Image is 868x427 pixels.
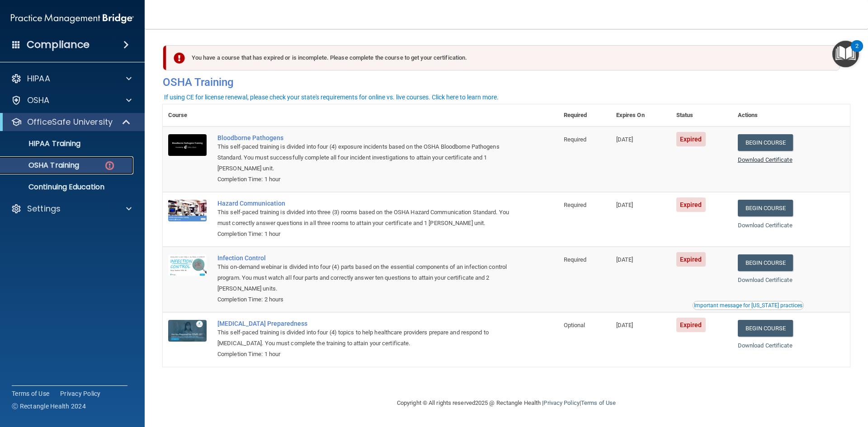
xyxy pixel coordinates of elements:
[616,136,633,143] span: [DATE]
[676,252,706,267] span: Expired
[217,320,513,327] a: [MEDICAL_DATA] Preparedness
[12,389,49,398] a: Terms of Use
[581,399,616,406] a: Terms of Use
[738,320,793,337] a: Begin Course
[564,322,585,328] span: Optional
[616,256,633,263] span: [DATE]
[611,104,671,127] th: Expires On
[104,160,115,171] img: danger-circle.6113f641.png
[693,301,804,310] button: Read this if you are a dental practitioner in the state of CA
[738,254,793,271] a: Begin Course
[558,104,611,127] th: Required
[11,95,132,106] a: OSHA
[6,161,79,170] p: OSHA Training
[27,203,61,214] p: Settings
[738,200,793,216] a: Begin Course
[217,229,513,239] div: Completion Time: 1 hour
[738,222,793,229] a: Download Certificate
[217,207,513,229] div: This self-paced training is divided into three (3) rooms based on the OSHA Hazard Communication S...
[738,156,793,163] a: Download Certificate
[855,46,859,58] div: 2
[6,139,80,148] p: HIPAA Training
[11,117,131,127] a: OfficeSafe University
[11,73,132,84] a: HIPAA
[616,202,633,208] span: [DATE]
[217,174,513,185] div: Completion Time: 1 hour
[217,327,513,349] div: This self-paced training is divided into four (4) topics to help healthcare providers prepare and...
[164,94,499,100] div: If using CE for license renewal, please check your state's requirements for online vs. live cours...
[12,402,86,411] span: Ⓒ Rectangle Health 2024
[163,104,212,127] th: Course
[616,322,633,328] span: [DATE]
[166,45,840,70] div: You have a course that has expired or is incomplete. Please complete the course to get your certi...
[174,52,185,64] img: exclamation-circle-solid-danger.72ef9ffc.png
[163,93,500,102] button: If using CE for license renewal, please check your state's requirements for online vs. live cours...
[738,277,793,283] a: Download Certificate
[163,76,850,89] h4: OSHA Training
[694,303,802,308] div: Important message for [US_STATE] practices
[671,104,732,127] th: Status
[217,200,513,207] a: Hazard Communication
[676,318,706,332] span: Expired
[217,349,513,360] div: Completion Time: 1 hour
[341,389,671,418] div: Copyright © All rights reserved 2025 @ Rectangle Health | |
[738,342,793,349] a: Download Certificate
[6,183,129,192] p: Continuing Education
[60,389,101,398] a: Privacy Policy
[217,134,513,141] a: Bloodborne Pathogens
[564,202,587,208] span: Required
[27,73,50,84] p: HIPAA
[217,294,513,305] div: Completion Time: 2 hours
[11,203,132,214] a: Settings
[217,141,513,174] div: This self-paced training is divided into four (4) exposure incidents based on the OSHA Bloodborne...
[564,256,587,263] span: Required
[738,134,793,151] a: Begin Course
[564,136,587,143] span: Required
[832,41,859,67] button: Open Resource Center, 2 new notifications
[217,254,513,262] a: Infection Control
[27,117,113,127] p: OfficeSafe University
[676,132,706,146] span: Expired
[543,399,579,406] a: Privacy Policy
[217,262,513,294] div: This on-demand webinar is divided into four (4) parts based on the essential components of an inf...
[27,38,90,51] h4: Compliance
[11,9,134,28] img: PMB logo
[27,95,50,106] p: OSHA
[676,197,706,212] span: Expired
[732,104,850,127] th: Actions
